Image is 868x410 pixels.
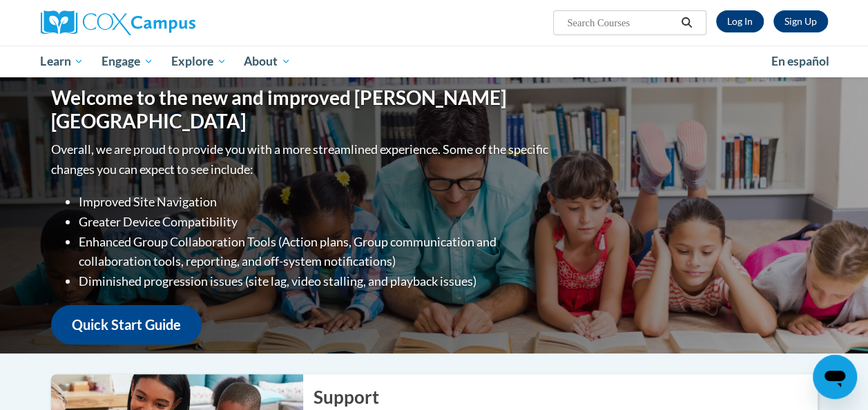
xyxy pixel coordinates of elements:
[51,86,552,133] h1: Welcome to the new and improved [PERSON_NAME][GEOGRAPHIC_DATA]
[771,54,829,68] span: En español
[773,10,828,32] a: Register
[79,271,552,291] li: Diminished progression issues (site lag, video stalling, and playback issues)
[93,46,162,77] a: Engage
[171,53,226,70] span: Explore
[716,10,764,32] a: Log In
[41,10,195,35] img: Cox Campus
[566,14,676,31] input: Search Courses
[32,46,93,77] a: Learn
[30,46,838,77] div: Main menu
[762,47,838,76] a: En español
[244,53,291,70] span: About
[40,53,84,70] span: Learn
[79,212,552,232] li: Greater Device Compatibility
[79,192,552,212] li: Improved Site Navigation
[79,232,552,272] li: Enhanced Group Collaboration Tools (Action plans, Group communication and collaboration tools, re...
[676,14,697,31] button: Search
[314,384,818,409] h2: Support
[102,53,153,70] span: Engage
[51,139,552,179] p: Overall, we are proud to provide you with a more streamlined experience. Some of the specific cha...
[235,46,300,77] a: About
[51,305,202,344] a: Quick Start Guide
[813,355,857,399] iframe: Button to launch messaging window
[162,46,235,77] a: Explore
[41,10,289,35] a: Cox Campus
